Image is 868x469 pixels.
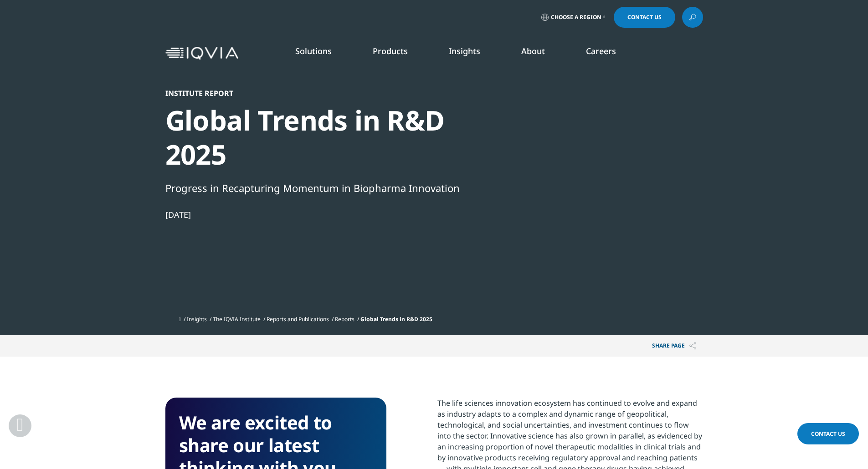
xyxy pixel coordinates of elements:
a: Contact Us [614,7,675,28]
a: Reports [335,315,354,323]
nav: Primary [242,32,703,75]
a: Insights [187,315,207,323]
a: About [521,45,545,56]
span: Contact Us [627,15,662,20]
a: Insights [449,45,480,56]
a: Solutions [295,45,332,56]
img: IQVIA Healthcare Information Technology and Pharma Clinical Research Company [165,47,238,60]
span: Choose a Region [551,14,601,21]
span: Global Trends in R&D 2025 [360,315,432,323]
a: Careers [586,45,616,56]
a: Contact Us [797,423,859,444]
div: Institute Report [165,89,478,98]
div: [DATE] [165,209,478,220]
a: Reports and Publications [267,315,329,323]
p: Share PAGE [645,335,703,357]
button: Share PAGEShare PAGE [645,335,703,357]
a: Products [373,45,408,56]
span: Contact Us [811,430,845,438]
div: Global Trends in R&D 2025 [165,103,478,171]
a: The IQVIA Institute [213,315,261,323]
img: Share PAGE [689,342,696,350]
div: Progress in Recapturing Momentum in Biopharma Innovation [165,180,478,196]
